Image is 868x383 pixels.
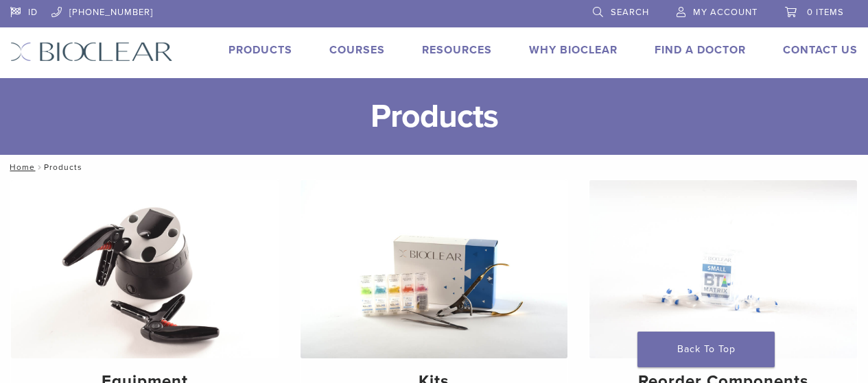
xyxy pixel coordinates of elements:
[11,180,279,358] img: Equipment
[329,43,385,57] a: Courses
[655,43,746,57] a: Find A Doctor
[35,164,44,171] span: /
[10,42,173,62] img: Bioclear
[783,43,858,57] a: Contact Us
[228,43,292,57] a: Products
[301,180,568,358] img: Kits
[693,7,758,18] span: My Account
[611,7,649,18] span: Search
[807,7,844,18] span: 0 items
[637,332,775,367] a: Back To Top
[5,162,35,172] a: Home
[529,43,618,57] a: Why Bioclear
[422,43,492,57] a: Resources
[589,180,857,358] img: Reorder Components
